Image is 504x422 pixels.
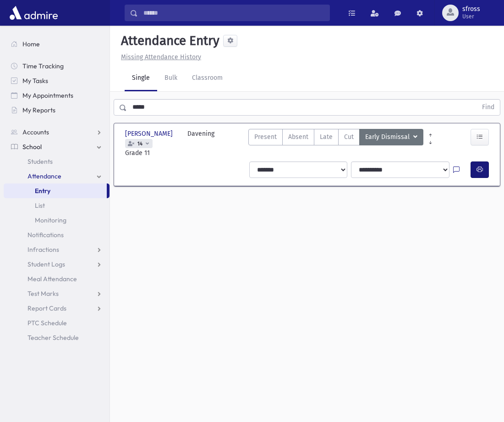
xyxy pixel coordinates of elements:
span: sfross [462,6,480,13]
span: Accounts [22,128,49,136]
button: Find [477,100,500,115]
span: Early Dismissal [365,132,411,142]
span: Entry [35,187,50,195]
div: AttTypes [248,129,423,158]
span: Student Logs [27,260,65,268]
a: My Tasks [4,73,110,88]
span: Test Marks [27,289,59,298]
span: My Reports [22,106,55,114]
span: My Appointments [22,91,73,100]
span: 14 [136,141,144,147]
a: Infractions [4,242,110,257]
span: Late [320,132,333,142]
span: Monitoring [35,216,66,224]
a: Notifications [4,228,110,242]
span: My Tasks [22,77,48,85]
span: Time Tracking [22,62,64,70]
span: Cut [344,132,354,142]
a: Accounts [4,125,110,139]
a: Single [125,66,157,91]
a: PTC Schedule [4,316,110,330]
span: Teacher Schedule [27,333,79,342]
a: Students [4,154,110,169]
span: Meal Attendance [27,275,77,283]
a: Time Tracking [4,59,110,73]
a: Report Cards [4,301,110,316]
a: List [4,198,110,213]
a: School [4,139,110,154]
span: School [22,143,42,151]
a: Attendance [4,169,110,183]
button: Early Dismissal [359,129,423,145]
h5: Attendance Entry [117,33,219,49]
span: Present [254,132,277,142]
a: Home [4,37,110,51]
span: Absent [288,132,308,142]
a: Meal Attendance [4,272,110,286]
input: Search [138,5,329,21]
span: Students [27,157,53,166]
span: PTC Schedule [27,319,67,327]
a: Bulk [157,66,185,91]
img: AdmirePro [7,4,60,22]
a: My Reports [4,103,110,117]
a: Student Logs [4,257,110,272]
div: Davening [187,129,214,158]
span: Notifications [27,231,64,239]
span: List [35,201,45,210]
a: Missing Attendance History [117,53,201,61]
span: Attendance [27,172,61,180]
span: Grade 11 [125,148,178,158]
a: Teacher Schedule [4,330,110,345]
u: Missing Attendance History [121,53,201,61]
span: Infractions [27,245,59,254]
a: Monitoring [4,213,110,228]
a: My Appointments [4,88,110,103]
a: Entry [4,183,107,198]
span: Report Cards [27,304,66,312]
span: [PERSON_NAME] [125,129,175,139]
span: Home [22,40,40,48]
a: Test Marks [4,286,110,301]
span: User [462,13,480,20]
a: Classroom [185,66,230,91]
